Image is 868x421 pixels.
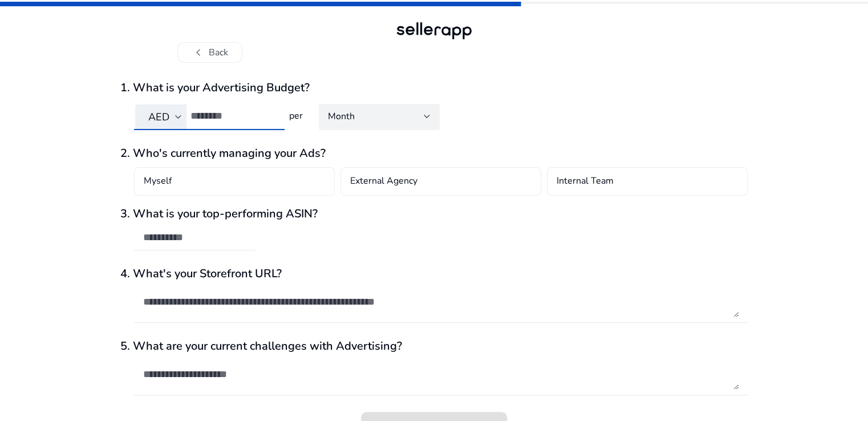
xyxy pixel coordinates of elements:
h3: 1. What is your Advertising Budget? [120,81,748,95]
h3: 3. What is your top-performing ASIN? [120,207,748,221]
h4: External Agency [350,175,417,188]
h3: 4. What's your Storefront URL? [120,267,748,281]
h3: 2. Who's currently managing your Ads? [120,147,748,160]
span: AED [148,110,169,124]
h4: per [285,111,305,122]
span: chevron_left [192,46,205,59]
button: chevron_leftBack [177,42,242,63]
h3: 5. What are your current challenges with Advertising? [120,339,748,353]
span: Month [328,110,355,123]
h4: Myself [144,175,172,188]
h4: Internal Team [557,175,614,188]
